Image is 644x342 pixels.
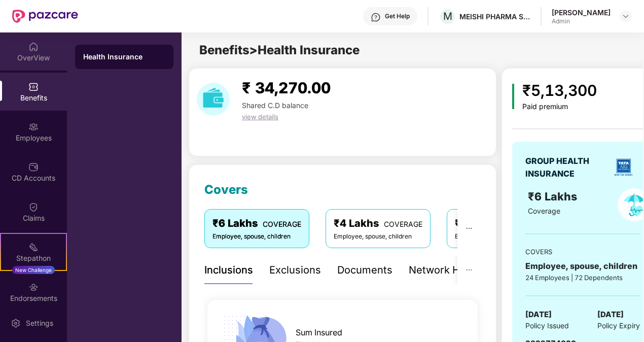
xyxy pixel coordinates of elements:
[525,260,640,272] div: Employee, spouse, children
[12,10,78,23] img: New Pazcare Logo
[11,318,21,328] img: svg+xml;base64,PHN2ZyBpZD0iU2V0dGluZy0yMHgyMCIgeG1sbnM9Imh0dHA6Ly93d3cudzMub3JnLzIwMDAvc3ZnIiB3aW...
[334,216,422,231] div: ₹4 Lakhs
[466,225,473,232] span: ellipsis
[371,12,381,22] img: svg+xml;base64,PHN2ZyBpZD0iSGVscC0zMngzMiIgeG1sbnM9Imh0dHA6Ly93d3cudzMub3JnLzIwMDAvc3ZnIiB3aWR0aD...
[204,182,248,197] span: Covers
[204,262,253,278] div: Inclusions
[611,154,636,180] img: insurerLogo
[23,318,56,328] div: Settings
[28,242,39,252] img: svg+xml;base64,PHN2ZyB4bWxucz0iaHR0cDovL3d3dy53My5vcmcvMjAwMC9zdmciIHdpZHRoPSIyMSIgaGVpZ2h0PSIyMC...
[443,10,452,22] span: M
[522,79,597,102] div: ₹5,13,300
[525,309,552,321] span: [DATE]
[525,272,640,283] div: 24 Employees | 72 Dependents
[334,232,422,242] div: Employee, spouse, children
[528,207,560,215] span: Coverage
[1,253,66,263] div: Stepathon
[242,79,331,97] span: ₹ 34,270.00
[12,266,55,274] div: New Challenge
[622,12,630,20] img: svg+xml;base64,PHN2ZyBpZD0iRHJvcGRvd24tMzJ4MzIiIHhtbG5zPSJodHRwOi8vd3d3LnczLm9yZy8yMDAwL3N2ZyIgd2...
[212,232,301,242] div: Employee, spouse, children
[197,83,230,116] img: download
[466,266,473,273] span: ellipsis
[28,42,39,52] img: svg+xml;base64,PHN2ZyBpZD0iSG9tZSIgeG1sbnM9Imh0dHA6Ly93d3cudzMub3JnLzIwMDAvc3ZnIiB3aWR0aD0iMjAiIG...
[597,309,624,321] span: [DATE]
[242,101,308,110] span: Shared C.D balance
[28,122,39,132] img: svg+xml;base64,PHN2ZyBpZD0iRW1wbG95ZWVzIiB4bWxucz0iaHR0cDovL3d3dy53My5vcmcvMjAwMC9zdmciIHdpZHRoPS...
[457,209,481,248] button: ellipsis
[522,102,597,111] div: Paid premium
[385,12,410,20] div: Get Help
[597,320,640,331] span: Policy Expiry
[28,82,39,92] img: svg+xml;base64,PHN2ZyBpZD0iQmVuZWZpdHMiIHhtbG5zPSJodHRwOi8vd3d3LnczLm9yZy8yMDAwL3N2ZyIgd2lkdGg9Ij...
[242,113,278,121] span: view details
[384,220,422,228] span: COVERAGE
[409,262,497,278] div: Network Hospitals
[512,84,515,109] img: icon
[212,216,301,231] div: ₹6 Lakhs
[552,17,611,25] div: Admin
[457,256,481,284] button: ellipsis
[269,262,321,278] div: Exclusions
[296,326,342,339] span: Sum Insured
[459,12,530,21] div: MEISHI PHARMA SERVICES PRIVATE LIMITED
[528,190,580,203] span: ₹6 Lakhs
[337,262,392,278] div: Documents
[199,43,360,57] span: Benefits > Health Insurance
[525,155,607,180] div: GROUP HEALTH INSURANCE
[455,216,544,231] div: ₹5 Lakhs
[28,202,39,212] img: svg+xml;base64,PHN2ZyBpZD0iQ2xhaW0iIHhtbG5zPSJodHRwOi8vd3d3LnczLm9yZy8yMDAwL3N2ZyIgd2lkdGg9IjIwIi...
[455,232,544,242] div: Employee, spouse, children
[525,320,569,331] span: Policy Issued
[263,220,301,228] span: COVERAGE
[525,247,640,257] div: COVERS
[28,162,39,172] img: svg+xml;base64,PHN2ZyBpZD0iQ0RfQWNjb3VudHMiIGRhdGEtbmFtZT0iQ0QgQWNjb3VudHMiIHhtbG5zPSJodHRwOi8vd3...
[83,52,165,62] div: Health Insurance
[552,8,611,17] div: [PERSON_NAME]
[28,282,39,292] img: svg+xml;base64,PHN2ZyBpZD0iRW5kb3JzZW1lbnRzIiB4bWxucz0iaHR0cDovL3d3dy53My5vcmcvMjAwMC9zdmciIHdpZH...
